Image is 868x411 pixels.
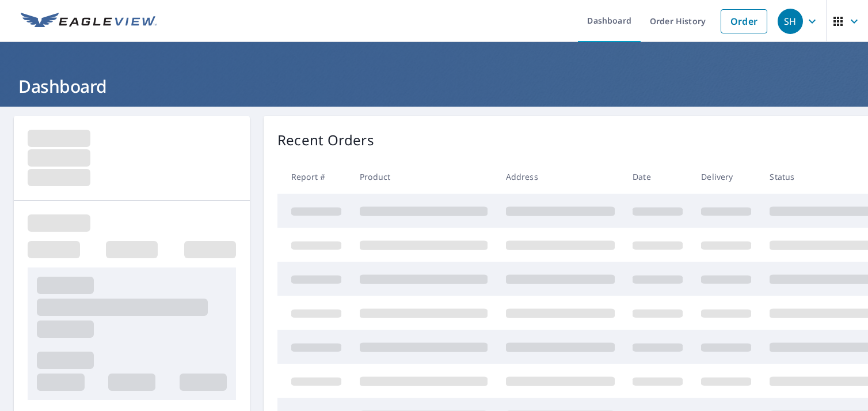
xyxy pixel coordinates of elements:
[778,9,803,34] div: SH
[721,9,767,33] a: Order
[497,160,624,194] th: Address
[21,13,157,30] img: EV Logo
[277,130,374,150] p: Recent Orders
[351,160,497,194] th: Product
[277,160,351,194] th: Report #
[692,160,760,194] th: Delivery
[623,160,692,194] th: Date
[14,74,854,98] h1: Dashboard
